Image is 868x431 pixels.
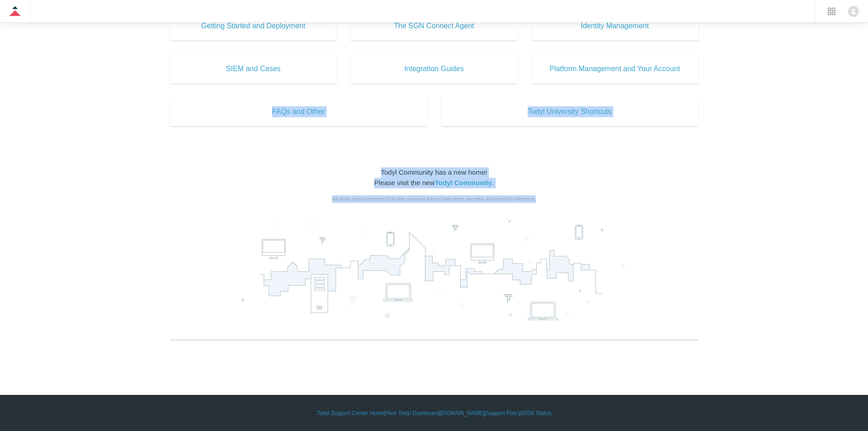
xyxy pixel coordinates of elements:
[350,11,518,41] a: The SGN Connect Agent
[364,21,504,31] span: The SGN Connect Agent
[350,54,518,83] a: Integration Guides
[848,6,859,17] zd-hc-trigger: Click your profile icon to open the profile menu
[170,195,699,203] div: All posts and comments from the previous forum have been securely archived for reference.
[184,21,324,31] span: Getting Started and Deployment
[170,409,699,417] div: | | | |
[170,97,427,126] a: FAQs and Other
[170,11,337,41] a: Getting Started and Deployment
[545,63,685,74] span: Platform Management and Your Account
[184,63,324,74] span: SIEM and Cases
[170,167,699,188] div: Todyl Community has a new home! Please visit the new .
[435,179,492,187] a: Todyl Community
[486,409,521,417] a: Support Policy
[531,54,699,83] a: Platform Management and Your Account
[184,106,414,117] span: FAQs and Other
[531,11,699,41] a: Identity Management
[170,54,337,83] a: SIEM and Cases
[848,6,859,17] img: user avatar
[441,409,484,417] a: [DOMAIN_NAME]
[364,63,504,74] span: Integration Guides
[523,409,551,417] a: SGN Status
[545,21,685,31] span: Identity Management
[455,106,685,117] span: Todyl University Shortcuts
[385,409,439,417] a: Your Todyl Dashboard
[441,97,699,126] a: Todyl University Shortcuts
[317,409,384,417] a: Todyl Support Center Home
